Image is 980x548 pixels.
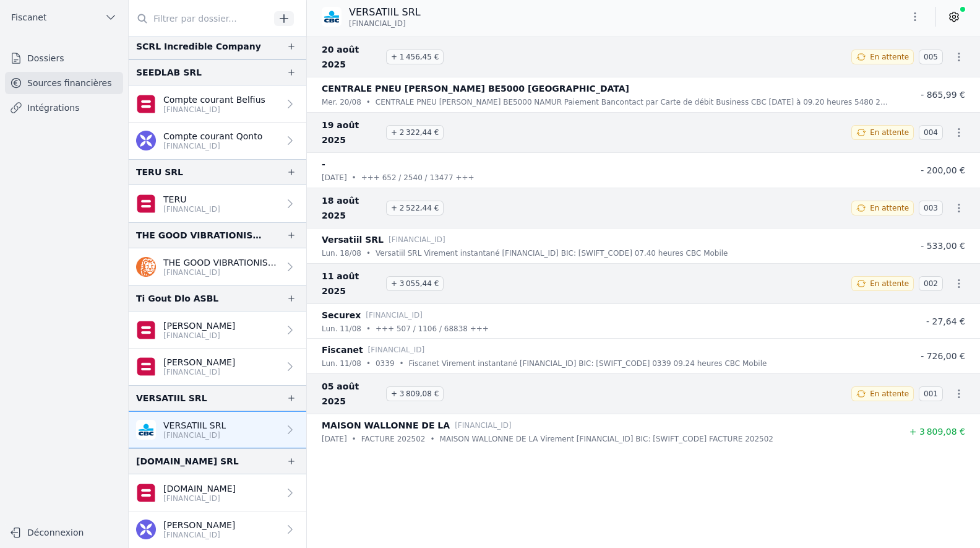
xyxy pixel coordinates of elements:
[366,247,371,259] div: •
[5,72,123,94] a: Sources financières
[431,433,435,445] div: •
[386,201,444,215] span: + 2 522,44 €
[349,5,421,20] p: VERSATIIL SRL
[376,323,489,335] p: +++ 507 / 1106 / 68838 +++
[870,203,909,213] span: En attente
[129,311,306,349] a: [PERSON_NAME] [FINANCIAL_ID]
[440,433,773,445] p: MAISON WALLONNE DE LA Virement [FINANCIAL_ID] BIC: [SWIFT_CODE] FACTURE 202502
[322,342,363,357] p: Fiscanet
[921,165,965,175] span: - 200,00 €
[366,96,371,108] div: •
[322,418,450,433] p: MAISON WALLONNE DE LA
[322,96,361,108] p: mer. 20/08
[163,256,279,269] p: THE GOOD VIBRATIONIST SRL
[322,172,347,184] p: [DATE]
[322,232,384,247] p: Versatiil SRL
[386,50,444,64] span: + 1 456,45 €
[352,433,356,445] div: •
[163,494,236,503] p: [FINANCIAL_ID]
[163,482,236,495] p: [DOMAIN_NAME]
[322,247,361,259] p: lun. 18/08
[163,141,262,151] p: [FINANCIAL_ID]
[386,386,444,401] span: + 3 809,08 €
[129,349,306,385] a: [PERSON_NAME] [FINANCIAL_ID]
[361,172,475,184] p: +++ 652 / 2540 / 13477 +++
[322,269,381,298] span: 11 août 2025
[163,367,235,377] p: [FINANCIAL_ID]
[163,419,226,432] p: VERSATIIL SRL
[389,233,445,246] p: [FINANCIAL_ID]
[163,430,226,440] p: [FINANCIAL_ID]
[136,65,202,80] div: SEEDLAB SRL
[129,248,306,285] a: THE GOOD VIBRATIONIST SRL [FINANCIAL_ID]
[163,204,220,214] p: [FINANCIAL_ID]
[136,165,183,180] div: TERU SRL
[919,201,943,215] span: 003
[352,172,356,184] div: •
[349,19,406,28] span: [FINANCIAL_ID]
[361,433,426,445] p: FACTURE 202502
[870,389,909,399] span: En attente
[129,7,270,30] input: Filtrer par dossier...
[136,357,156,376] img: belfius-1.png
[366,323,371,335] div: •
[136,39,261,54] div: SCRL Incredible Company
[921,90,965,100] span: - 865,99 €
[136,94,156,114] img: belfius-1.png
[163,320,235,332] p: [PERSON_NAME]
[322,81,629,96] p: CENTRALE PNEU [PERSON_NAME] BE5000 [GEOGRAPHIC_DATA]
[322,323,361,335] p: lun. 11/08
[322,42,381,72] span: 20 août 2025
[322,357,361,370] p: lun. 11/08
[870,279,909,289] span: En attente
[136,257,156,277] img: ing.png
[136,320,156,340] img: belfius-1.png
[163,331,235,341] p: [FINANCIAL_ID]
[163,267,279,277] p: [FINANCIAL_ID]
[163,105,265,115] p: [FINANCIAL_ID]
[5,523,123,542] button: Déconnexion
[163,530,235,540] p: [FINANCIAL_ID]
[919,50,943,64] span: 005
[376,247,728,259] p: Versatiil SRL Virement instantané [FINANCIAL_ID] BIC: [SWIFT_CODE] 07.40 heures CBC Mobile
[163,193,220,206] p: TERU
[870,52,909,62] span: En attente
[136,194,156,214] img: belfius.png
[136,131,156,150] img: qonto.png
[136,391,207,406] div: VERSATIIL SRL
[322,193,381,223] span: 18 août 2025
[926,316,965,326] span: - 27,64 €
[5,47,123,69] a: Dossiers
[919,276,943,291] span: 002
[921,241,965,251] span: - 533,00 €
[129,511,306,548] a: [PERSON_NAME] [FINANCIAL_ID]
[163,130,262,142] p: Compte courant Qonto
[163,94,265,106] p: Compte courant Belfius
[136,483,156,503] img: belfius.png
[386,276,444,291] span: + 3 055,44 €
[376,357,395,370] p: 0339
[129,185,306,222] a: TERU [FINANCIAL_ID]
[386,125,444,140] span: + 2 322,44 €
[136,291,218,306] div: Ti Gout Dlo ASBL
[376,96,891,108] p: CENTRALE PNEU [PERSON_NAME] BE5000 NAMUR Paiement Bancontact par Carte de débit Business CBC [DAT...
[129,411,306,448] a: VERSATIIL SRL [FINANCIAL_ID]
[366,309,423,321] p: [FINANCIAL_ID]
[5,7,123,27] button: Fiscanet
[136,420,156,440] img: CBC_CREGBEBB.png
[322,118,381,147] span: 19 août 2025
[870,128,909,137] span: En attente
[163,519,235,531] p: [PERSON_NAME]
[322,379,381,409] span: 05 août 2025
[409,357,767,370] p: Fiscanet Virement instantané [FINANCIAL_ID] BIC: [SWIFT_CODE] 0339 09.24 heures CBC Mobile
[322,157,325,172] p: -
[455,419,512,432] p: [FINANCIAL_ID]
[5,97,123,119] a: Intégrations
[136,454,239,469] div: [DOMAIN_NAME] SRL
[11,11,46,24] span: Fiscanet
[909,427,965,437] span: + 3 809,08 €
[921,351,965,361] span: - 726,00 €
[322,7,342,27] img: CBC_CREGBEBB.png
[322,308,361,323] p: Securex
[129,123,306,159] a: Compte courant Qonto [FINANCIAL_ID]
